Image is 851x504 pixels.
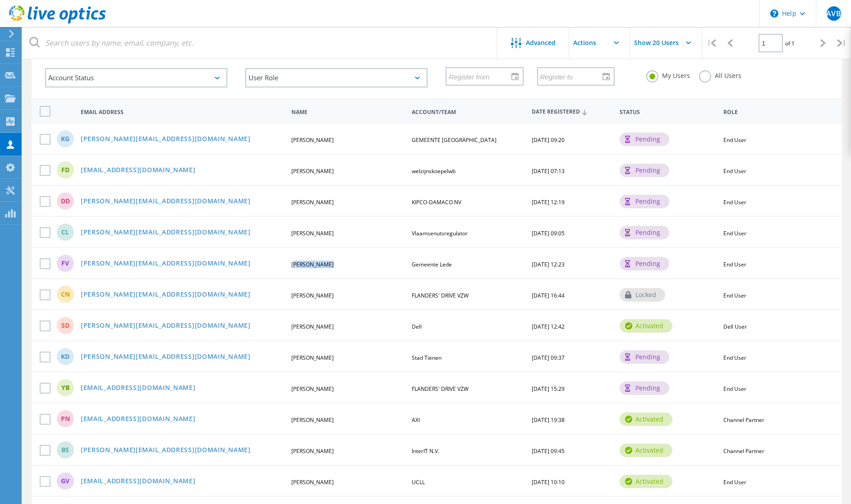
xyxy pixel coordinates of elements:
span: GV [61,478,69,484]
span: [PERSON_NAME] [291,292,334,299]
span: [DATE] 09:20 [532,136,565,144]
a: [PERSON_NAME][EMAIL_ADDRESS][DOMAIN_NAME] [81,291,251,299]
span: End User [723,354,746,362]
span: BS [61,447,69,453]
span: End User [723,261,746,268]
span: [DATE] 15:29 [532,385,565,393]
span: InterIT N.V. [412,447,439,455]
span: Account/Team [412,110,524,115]
span: Status [620,110,716,115]
a: [PERSON_NAME][EMAIL_ADDRESS][DOMAIN_NAME] [81,136,251,143]
span: Dell [412,323,422,330]
div: Account Status [45,68,227,87]
span: Date Registered [532,109,612,115]
span: CL [61,229,69,235]
span: Channel Partner [723,447,764,455]
span: [PERSON_NAME] [291,167,334,175]
div: pending [620,195,669,208]
span: PN [61,416,70,422]
span: [DATE] 09:45 [532,447,565,455]
span: [DATE] 10:10 [532,478,565,486]
span: [DATE] 12:42 [532,323,565,330]
div: pending [620,226,669,239]
span: FD [61,167,69,173]
span: [PERSON_NAME] [291,354,334,362]
span: KG [61,136,69,142]
div: locked [620,288,665,302]
span: [PERSON_NAME] [291,198,334,206]
span: [DATE] 12:19 [532,198,565,206]
span: [PERSON_NAME] [291,416,334,424]
span: End User [723,385,746,393]
span: AXI [412,416,420,424]
span: [PERSON_NAME] [291,385,334,393]
span: [PERSON_NAME] [291,261,334,268]
span: DD [61,198,70,204]
div: activated [620,412,672,426]
span: FLANDERS' DRIVE VZW [412,292,469,299]
span: Channel Partner [723,416,764,424]
span: [PERSON_NAME] [291,136,334,144]
div: pending [620,350,669,364]
svg: \n [770,9,778,18]
span: YB [61,385,69,391]
span: KD [61,353,69,360]
span: End User [723,198,746,206]
span: AVB [826,10,841,17]
label: My Users [646,70,690,79]
span: Role [723,110,828,115]
a: [PERSON_NAME][EMAIL_ADDRESS][DOMAIN_NAME] [81,447,251,454]
span: UCLL [412,478,425,486]
a: [PERSON_NAME][EMAIL_ADDRESS][DOMAIN_NAME] [81,353,251,361]
span: Advanced [526,40,556,46]
div: | [833,27,851,59]
input: Register to [538,68,607,85]
div: pending [620,133,669,146]
span: [PERSON_NAME] [291,229,334,237]
span: End User [723,292,746,299]
span: Email Address [81,110,284,115]
div: | [702,27,721,59]
span: FLANDERS' DRIVE VZW [412,385,469,393]
span: [PERSON_NAME] [291,478,334,486]
span: [DATE] 16:44 [532,292,565,299]
a: [EMAIL_ADDRESS][DOMAIN_NAME] [81,385,196,392]
span: KIPCO-DAMACO NV [412,198,461,206]
input: Search users by name, email, company, etc. [23,27,497,59]
span: SD [61,322,69,329]
span: End User [723,167,746,175]
span: End User [723,478,746,486]
span: End User [723,136,746,144]
div: activated [620,475,672,488]
div: pending [620,381,669,395]
a: [EMAIL_ADDRESS][DOMAIN_NAME] [81,478,196,486]
span: [DATE] 09:05 [532,229,565,237]
a: [PERSON_NAME][EMAIL_ADDRESS][DOMAIN_NAME] [81,322,251,330]
span: [DATE] 19:38 [532,416,565,424]
span: [DATE] 12:23 [532,261,565,268]
div: pending [620,257,669,270]
span: Gemeente Lede [412,261,452,268]
span: [DATE] 07:13 [532,167,565,175]
div: User Role [245,68,428,87]
span: [PERSON_NAME] [291,323,334,330]
a: Live Optics Dashboard [9,19,106,25]
span: CN [61,291,70,298]
span: of 1 [785,40,795,47]
span: Dell User [723,323,747,330]
div: pending [620,164,669,177]
span: GEMEENTE [GEOGRAPHIC_DATA] [412,136,497,144]
a: [EMAIL_ADDRESS][DOMAIN_NAME] [81,416,196,423]
span: Stad Tienen [412,354,442,362]
input: Register from [446,68,516,85]
span: Vlaamsenutsregulator [412,229,468,237]
a: [PERSON_NAME][EMAIL_ADDRESS][DOMAIN_NAME] [81,198,251,206]
span: welzijnskoepelwb [412,167,455,175]
div: activated [620,319,672,333]
a: [PERSON_NAME][EMAIL_ADDRESS][DOMAIN_NAME] [81,260,251,268]
span: Name [291,110,404,115]
div: activated [620,444,672,457]
a: [PERSON_NAME][EMAIL_ADDRESS][DOMAIN_NAME] [81,229,251,237]
span: [PERSON_NAME] [291,447,334,455]
span: End User [723,229,746,237]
